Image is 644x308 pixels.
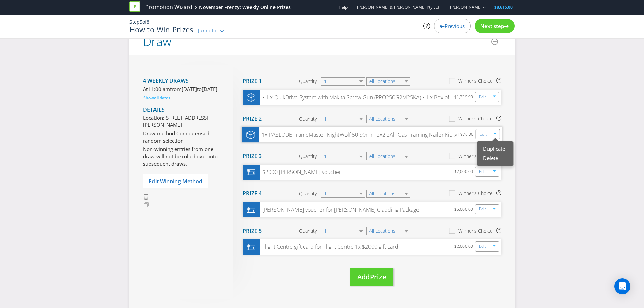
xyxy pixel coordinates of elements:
[129,19,140,25] span: Step
[454,93,475,102] div: $1,339.90
[357,272,370,281] span: Add
[243,191,262,197] h4: Prize 4
[443,4,482,10] a: [PERSON_NAME]
[260,168,341,176] div: $2000 [PERSON_NAME] voucher
[243,116,262,122] h4: Prize 2
[260,94,454,101] div: • 1 x QuikDrive System with Makita Screw Gun (PRO250G2M25KA) • 1 x Box of QuikDrive Subfloor Scre...
[198,27,220,34] span: Jump to...
[458,115,493,122] div: Winner's Choice
[458,153,493,160] div: Winner's Choice
[483,146,505,152] a: Duplicate
[148,86,170,92] span: 11:00 am
[143,114,208,128] span: [STREET_ADDRESS][PERSON_NAME]
[299,153,317,160] span: Quantity
[454,206,475,214] div: $5,000.00
[154,95,170,101] span: all dates
[458,190,493,197] div: Winner's Choice
[299,228,317,234] span: Quantity
[299,78,317,85] span: Quantity
[197,86,202,92] span: to
[140,19,142,25] span: 5
[480,23,504,29] span: Next step
[479,131,486,138] a: Edit
[458,78,493,85] div: Winner's Choice
[143,114,164,121] span: Location:
[454,168,475,176] div: $2,000.00
[260,206,419,214] div: [PERSON_NAME] voucher for [PERSON_NAME] Cladding Package
[454,243,475,251] div: $2,000.00
[458,228,493,234] div: Winner's Choice
[479,93,486,101] a: Edit
[143,130,176,137] span: Draw method:
[149,177,202,185] span: Edit Winning Method
[494,4,513,10] span: $8,615.00
[243,153,262,159] h4: Prize 3
[350,268,393,286] button: AddPrize
[129,25,193,33] h1: How to Win Prizes
[142,19,147,25] span: of
[479,243,486,251] a: Edit
[170,86,182,92] span: from
[243,228,262,234] h4: Prize 5
[299,116,317,122] span: Quantity
[143,174,208,188] button: Edit Winning Method
[143,78,222,84] h4: 4 weekly draws
[202,86,217,92] span: [DATE]
[143,146,222,167] p: Non-winning entries from one draw will not be rolled over into subsequent draws.
[357,4,439,10] span: [PERSON_NAME] & [PERSON_NAME] Pty Ltd
[143,35,171,48] h2: Draw
[370,272,386,281] span: Prize
[143,86,148,92] span: At
[143,130,209,144] span: Computerised random selection
[143,107,222,113] h4: Details
[182,86,197,92] span: [DATE]
[143,95,154,101] span: Show
[479,168,486,176] a: Edit
[483,155,498,161] a: Delete
[145,3,192,11] a: Promotion Wizard
[299,190,317,197] span: Quantity
[243,78,262,85] h4: Prize 1
[339,4,348,10] a: Help
[143,95,171,101] button: Showall dates
[260,243,398,251] div: Flight Centre gift card for Flight Centre 1x $2000 gift card
[259,131,455,139] div: 1x PASLODE FrameMaster NightWolf 50-90mm 2x2.2Ah Gas Framing Nailer Kit NW580 2x PASLODE 75X3.06m...
[147,19,149,25] span: 8
[445,23,465,29] span: Previous
[479,205,486,213] a: Edit
[455,131,475,139] div: $1,978.00
[199,4,291,11] div: November Frenzy: Weekly Online Prizes
[614,278,630,294] div: Open Intercom Messenger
